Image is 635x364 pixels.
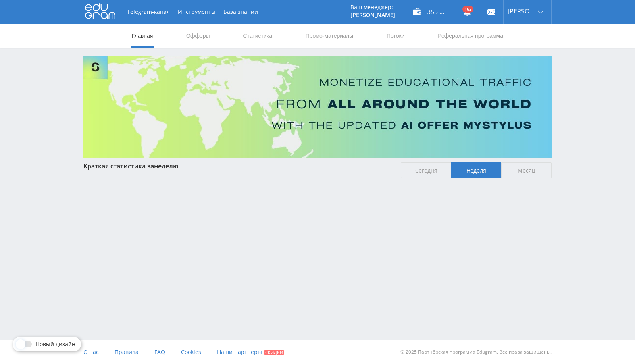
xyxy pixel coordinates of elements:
span: Правила [115,348,139,356]
span: Сегодня [401,162,451,178]
span: Скидки [264,350,284,355]
span: Новый дизайн [36,341,75,347]
span: FAQ [154,348,165,356]
p: [PERSON_NAME] [350,12,395,18]
a: Реферальная программа [437,24,504,48]
a: Наши партнеры Скидки [217,340,284,364]
div: Краткая статистика за [83,162,393,169]
span: Месяц [501,162,552,178]
a: Статистика [242,24,273,48]
a: Потоки [386,24,406,48]
img: Banner [83,56,552,158]
span: Cookies [181,348,201,356]
span: О нас [83,348,99,356]
a: Правила [115,340,139,364]
span: Неделя [451,162,501,178]
p: Ваш менеджер: [350,4,395,10]
a: О нас [83,340,99,364]
a: FAQ [154,340,165,364]
a: Главная [131,24,154,48]
a: Промо-материалы [305,24,354,48]
span: [PERSON_NAME] [508,8,535,14]
span: Наши партнеры [217,348,262,356]
div: © 2025 Партнёрская программа Edugram. Все права защищены. [321,340,552,364]
a: Cookies [181,340,201,364]
a: Офферы [185,24,211,48]
span: неделю [154,162,179,170]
